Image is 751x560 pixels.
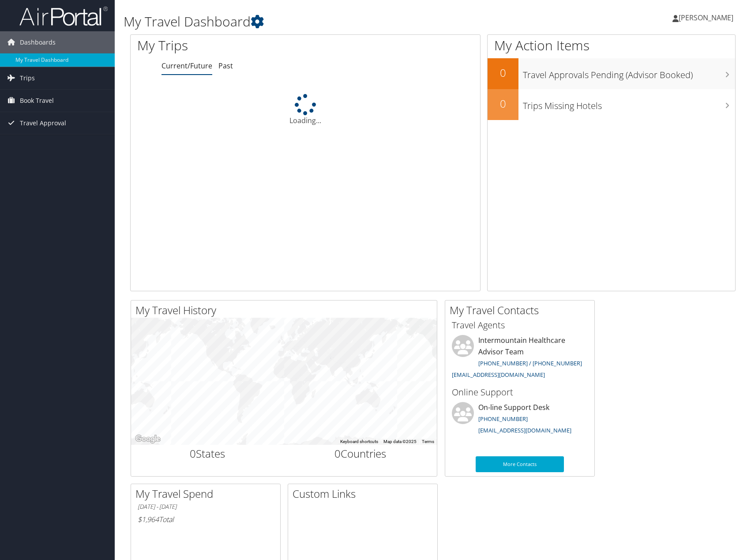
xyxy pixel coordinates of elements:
span: $1,964 [138,515,159,524]
button: Keyboard shortcuts [340,439,378,445]
h2: 0 [488,96,518,111]
h2: Countries [291,446,431,461]
h3: Travel Approvals Pending (Advisor Booked) [523,64,735,81]
a: Current/Future [161,61,212,71]
h6: [DATE] - [DATE] [138,503,274,511]
a: [EMAIL_ADDRESS][DOMAIN_NAME] [478,426,571,434]
a: [PERSON_NAME] [672,4,742,31]
span: Book Travel [20,90,54,112]
h3: Trips Missing Hotels [523,95,735,112]
span: 0 [334,446,341,461]
img: Google [133,433,162,445]
li: On-line Support Desk [447,402,592,438]
span: 0 [190,446,196,461]
h6: Total [138,515,274,524]
h1: My Action Items [488,36,735,55]
h2: My Travel Contacts [450,303,594,318]
a: [EMAIL_ADDRESS][DOMAIN_NAME] [452,371,545,379]
a: [PHONE_NUMBER] / [PHONE_NUMBER] [478,359,582,367]
h2: 0 [488,65,518,80]
h2: Custom Links [293,486,437,501]
span: [PERSON_NAME] [679,13,733,23]
h1: My Travel Dashboard [124,12,536,31]
h3: Travel Agents [452,319,588,331]
a: [PHONE_NUMBER] [478,415,528,423]
div: Loading... [131,94,480,126]
li: Intermountain Healthcare Advisor Team [447,335,592,382]
h3: Online Support [452,386,588,398]
a: Terms (opens in new tab) [422,439,434,444]
img: airportal-logo.png [19,6,108,26]
span: Map data ©2025 [383,439,417,444]
a: Past [218,61,233,71]
span: Travel Approval [20,112,66,134]
h1: My Trips [137,36,328,55]
span: Dashboards [20,31,56,53]
a: More Contacts [476,456,564,472]
a: 0Travel Approvals Pending (Advisor Booked) [488,58,735,89]
h2: My Travel Spend [135,486,280,501]
a: Open this area in Google Maps (opens a new window) [133,433,162,445]
h2: My Travel History [135,303,437,318]
h2: States [138,446,278,461]
span: Trips [20,67,35,89]
a: 0Trips Missing Hotels [488,89,735,120]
